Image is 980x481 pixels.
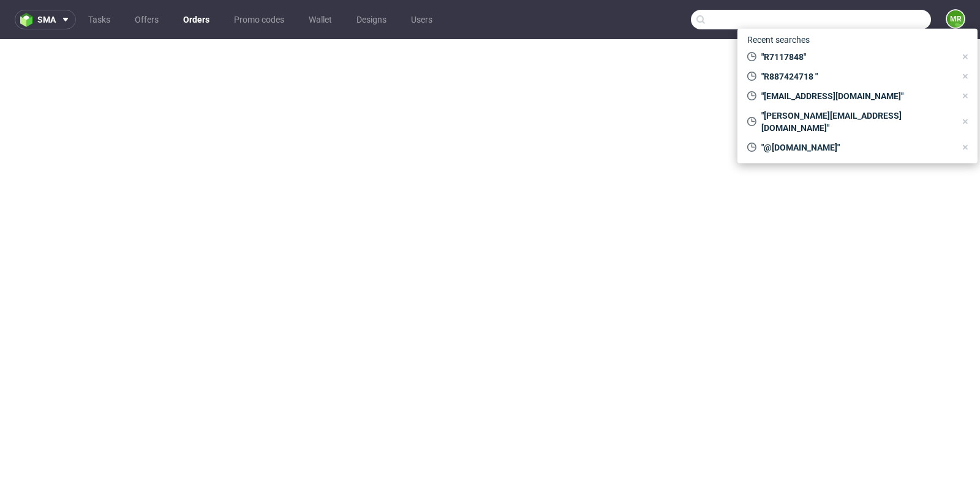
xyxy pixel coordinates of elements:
a: Orders [176,10,217,29]
a: Users [404,10,440,29]
span: sma [37,15,56,24]
a: Tasks [81,10,118,29]
span: "R887424718 " [756,70,956,83]
img: logo [20,13,37,27]
span: "[PERSON_NAME][EMAIL_ADDRESS][DOMAIN_NAME]" [756,110,956,134]
button: sma [15,10,76,29]
a: Wallet [301,10,339,29]
a: Offers [127,10,166,29]
a: Promo codes [227,10,292,29]
figcaption: MR [947,10,964,28]
span: Recent searches [742,30,815,50]
span: "R7117848" [756,51,956,63]
span: "[EMAIL_ADDRESS][DOMAIN_NAME]" [756,90,956,102]
span: "@[DOMAIN_NAME]" [756,141,956,154]
a: Designs [349,10,394,29]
